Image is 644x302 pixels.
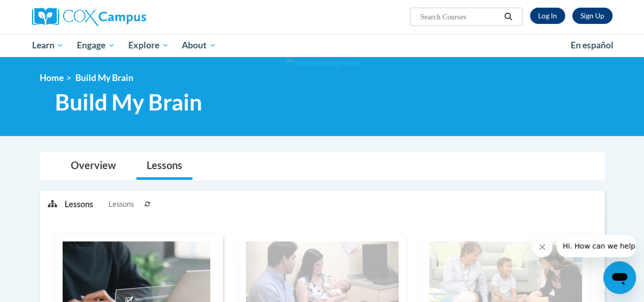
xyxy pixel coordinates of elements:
iframe: Button to launch messaging window [603,261,636,294]
a: Learn [25,34,71,57]
iframe: Close message [532,237,552,257]
a: Register [572,8,612,24]
a: Home [40,72,64,83]
input: Search Courses [419,11,500,23]
button: Search [500,11,516,23]
a: Log In [530,8,565,24]
span: Hi. How can we help? [6,7,82,15]
div: Main menu [24,34,620,57]
span: Build My Brain [55,89,202,116]
a: Engage [70,34,122,57]
a: En español [564,35,620,56]
span: Learn [32,39,64,51]
a: Overview [61,153,126,180]
span: Explore [128,39,169,51]
a: Cox Campus [32,8,215,26]
a: Lessons [136,153,192,180]
img: Cox Campus [32,8,146,26]
span: Lessons [108,199,134,210]
span: Engage [77,39,115,51]
a: Explore [122,34,176,57]
p: Lessons [65,199,93,210]
img: Section background [286,58,358,69]
span: En español [571,40,613,50]
span: Build My Brain [75,72,133,83]
span: About [182,39,216,51]
a: About [175,34,223,57]
iframe: Message from company [556,235,636,257]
